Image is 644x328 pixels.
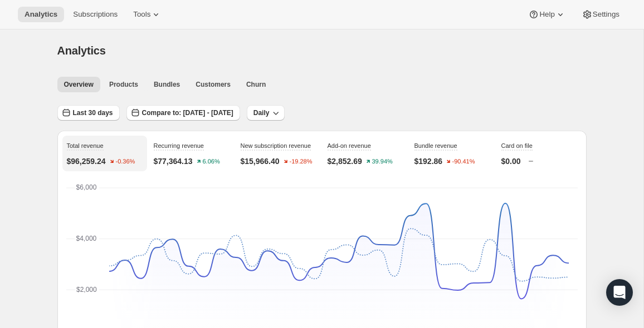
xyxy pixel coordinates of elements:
button: Help [521,7,572,22]
span: Card on file [501,142,533,149]
span: Help [539,10,554,19]
span: Daily [253,108,270,117]
span: Analytics [57,44,106,57]
span: Analytics [25,10,57,19]
span: Churn [246,80,266,89]
span: Subscriptions [73,10,118,19]
text: -19.28% [289,158,312,165]
div: Open Intercom Messenger [606,279,633,306]
span: Total revenue [67,142,104,149]
text: $2,000 [76,286,97,294]
span: Overview [64,80,94,89]
p: $0.00 [501,156,521,167]
button: Last 30 days [57,105,120,121]
span: Add-on revenue [328,142,371,149]
span: Tools [133,10,150,19]
p: $2,852.69 [328,156,362,167]
text: 39.94% [372,158,393,165]
button: Daily [247,105,285,121]
p: $15,966.40 [241,156,280,167]
span: Products [109,80,138,89]
p: $192.86 [414,156,443,167]
span: Last 30 days [73,108,113,117]
span: Recurring revenue [154,142,204,149]
button: Tools [126,7,168,22]
button: Compare to: [DATE] - [DATE] [126,105,240,121]
text: -90.41% [452,158,475,165]
text: 6.06% [202,158,219,165]
button: Subscriptions [66,7,124,22]
p: $77,364.13 [154,156,193,167]
p: $96,259.24 [67,156,106,167]
text: $6,000 [76,183,96,191]
text: -0.36% [115,158,135,165]
span: Customers [196,80,231,89]
button: Settings [575,7,626,22]
span: Bundle revenue [414,142,457,149]
button: Analytics [18,7,64,22]
span: Bundles [154,80,180,89]
span: New subscription revenue [241,142,311,149]
text: $4,000 [76,235,96,242]
span: Compare to: [DATE] - [DATE] [142,108,233,117]
span: Settings [593,10,619,19]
